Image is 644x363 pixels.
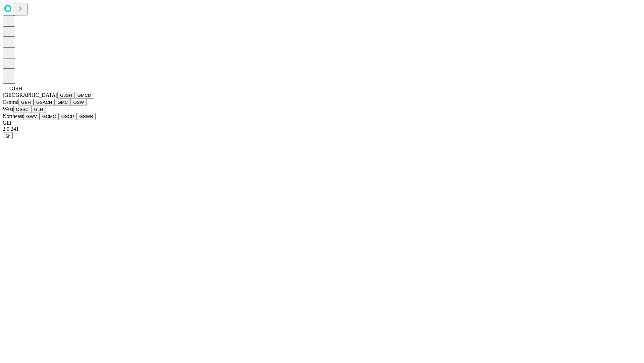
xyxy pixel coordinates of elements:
button: @ [3,132,13,139]
div: 2.0.241 [3,126,641,132]
button: GSACH [34,99,55,106]
button: OSSC [13,106,32,113]
button: GLH [31,106,46,113]
button: GSWB [77,113,96,120]
span: GJSH [9,86,22,91]
span: West [3,106,13,112]
button: GCMC [40,113,59,120]
div: GEI [3,120,641,126]
button: GJSH [57,92,75,99]
span: Northeast [3,113,23,119]
button: GWV [23,113,40,120]
button: GBH [18,99,34,106]
button: OSW [71,99,87,106]
button: OSCP [59,113,77,120]
button: GMC [55,99,70,106]
button: GMCM [75,92,94,99]
span: Central [3,99,18,105]
span: [GEOGRAPHIC_DATA] [3,92,57,98]
span: @ [5,133,10,138]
